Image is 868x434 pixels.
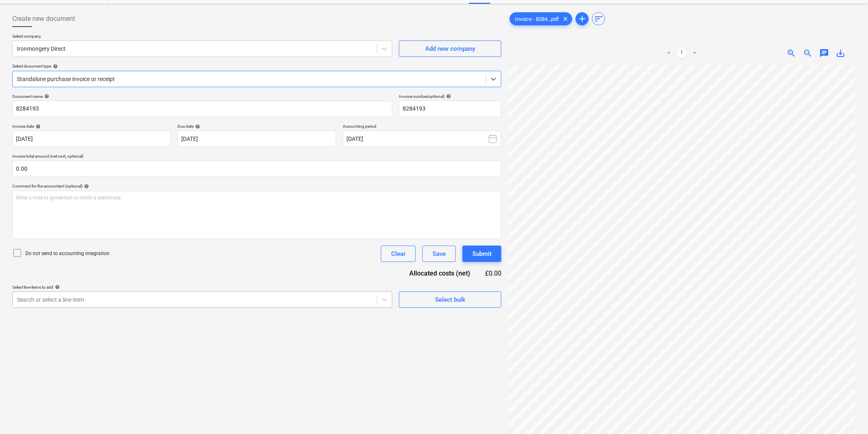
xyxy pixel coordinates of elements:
[820,48,829,58] span: chat
[836,48,846,58] span: save_alt
[433,249,446,259] div: Save
[399,41,501,57] button: Add new company
[462,246,501,262] button: Submit
[82,184,89,189] span: help
[178,124,336,129] div: Due date
[399,292,501,308] button: Select bulk
[25,250,109,257] p: Do not send to accounting integration
[510,16,564,22] span: Invoice - 8284...pdf
[12,183,501,189] div: Comment for the accountant (optional)
[343,124,501,131] p: Accounting period
[425,43,475,54] div: Add new company
[395,269,483,278] div: Allocated costs (net)
[399,101,501,117] input: Invoice number
[12,160,501,177] input: Invoice total amount (net cost, optional)
[803,48,813,58] span: zoom_out
[787,48,797,58] span: zoom_in
[690,48,700,58] a: Next page
[12,131,171,147] input: Invoice date not specified
[381,246,416,262] button: Clear
[53,285,60,289] span: help
[12,63,501,69] div: Select document type
[483,269,501,278] div: £0.00
[343,131,501,147] button: [DATE]
[178,131,336,147] input: Due date not specified
[827,395,868,434] iframe: Chat Widget
[51,64,58,69] span: help
[677,48,687,58] a: Page 1 is your current page
[422,246,456,262] button: Save
[12,94,392,99] div: Document name
[12,154,501,160] p: Invoice total amount (net cost, optional)
[577,14,587,24] span: add
[664,48,674,58] a: Previous page
[391,249,406,259] div: Clear
[12,14,75,24] span: Create new document
[12,34,392,41] p: Select company
[472,249,492,259] div: Submit
[399,94,501,99] div: Invoice number (optional)
[444,94,451,99] span: help
[594,14,604,24] span: sort
[435,294,465,305] div: Select bulk
[560,14,570,24] span: clear
[12,124,171,129] div: Invoice date
[34,124,41,129] span: help
[43,94,49,99] span: help
[510,12,572,25] div: Invoice - 8284...pdf
[194,124,200,129] span: help
[12,285,392,290] div: Select line-items to add
[12,101,392,117] input: Document name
